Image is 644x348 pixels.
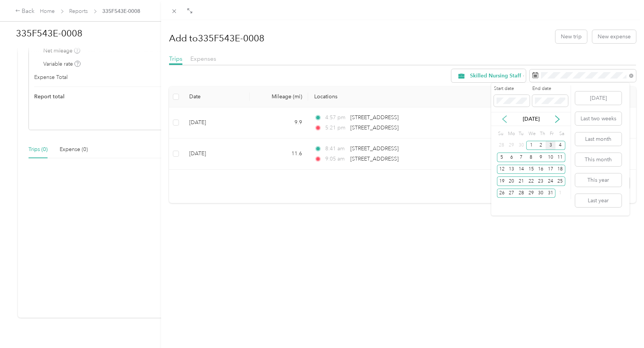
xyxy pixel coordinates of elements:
[169,55,182,62] span: Trips
[497,153,507,162] div: 5
[506,189,516,198] div: 27
[516,141,526,150] div: 30
[308,87,512,107] th: Locations
[548,129,555,139] div: Fr
[250,107,308,139] td: 9.9
[536,153,546,162] div: 9
[497,189,507,198] div: 26
[516,189,526,198] div: 28
[546,189,555,198] div: 31
[506,153,516,162] div: 6
[515,115,547,123] p: [DATE]
[526,189,536,198] div: 29
[517,129,525,139] div: Tu
[506,141,516,150] div: 29
[592,30,636,43] button: New expense
[555,141,565,150] div: 4
[538,129,546,139] div: Th
[507,129,515,139] div: Mo
[506,176,516,186] div: 20
[183,139,250,170] td: [DATE]
[350,114,399,121] span: [STREET_ADDRESS]
[575,132,622,146] button: Last month
[497,176,507,186] div: 19
[497,141,507,150] div: 28
[536,141,546,150] div: 2
[190,55,216,62] span: Expenses
[325,155,347,163] span: 9:05 am
[546,165,555,174] div: 17
[497,129,504,139] div: Su
[555,165,565,174] div: 18
[526,165,536,174] div: 15
[575,91,622,105] button: [DATE]
[555,153,565,162] div: 11
[575,112,622,125] button: Last two weeks
[350,124,399,131] span: [STREET_ADDRESS]
[526,141,536,150] div: 1
[169,29,264,47] h1: Add to 335F543E-0008
[325,124,347,132] span: 5:21 pm
[506,165,516,174] div: 13
[350,156,399,162] span: [STREET_ADDRESS]
[494,85,530,92] label: Start date
[325,113,347,122] span: 4:57 pm
[250,87,308,107] th: Mileage (mi)
[546,176,555,186] div: 24
[575,194,622,207] button: Last year
[575,153,622,166] button: This month
[558,129,565,139] div: Sa
[536,165,546,174] div: 16
[497,165,507,174] div: 12
[555,189,565,198] div: 1
[527,129,536,139] div: We
[532,85,568,92] label: End date
[546,141,555,150] div: 3
[575,173,622,187] button: This year
[325,145,347,153] span: 8:41 am
[470,73,521,79] span: Skilled Nursing Staff
[183,87,250,107] th: Date
[526,153,536,162] div: 8
[350,145,399,152] span: [STREET_ADDRESS]
[536,176,546,186] div: 23
[516,153,526,162] div: 7
[250,139,308,170] td: 11.6
[526,176,536,186] div: 22
[546,153,555,162] div: 10
[516,165,526,174] div: 14
[555,176,565,186] div: 25
[183,107,250,139] td: [DATE]
[601,305,644,348] iframe: Everlance-gr Chat Button Frame
[516,176,526,186] div: 21
[536,189,546,198] div: 30
[555,30,587,43] button: New trip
